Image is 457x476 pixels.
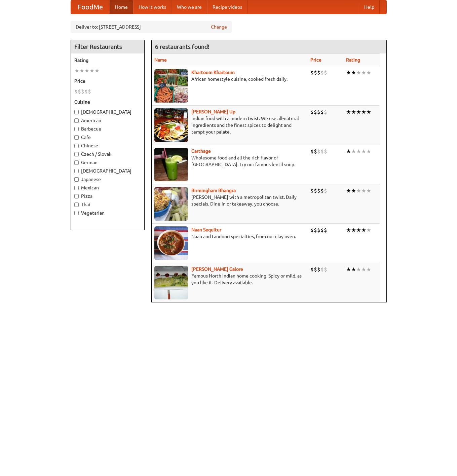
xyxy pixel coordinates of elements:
li: $ [317,226,320,234]
label: Cafe [74,134,141,141]
label: Chinese [74,142,141,149]
input: Japanese [74,177,79,182]
a: [PERSON_NAME] Galore [191,266,243,272]
li: ★ [356,266,361,273]
li: $ [320,266,324,273]
li: ★ [366,187,371,194]
li: ★ [351,148,356,155]
input: Barbecue [74,127,79,131]
label: Thai [74,201,141,208]
li: ★ [351,108,356,116]
li: ★ [361,69,366,76]
input: American [74,118,79,123]
input: Thai [74,203,79,207]
label: American [74,117,141,124]
li: ★ [361,266,366,273]
li: ★ [356,187,361,194]
li: $ [314,266,317,273]
li: $ [317,187,320,194]
li: $ [324,266,327,273]
label: Japanese [74,176,141,183]
li: $ [314,148,317,155]
img: khartoum.jpg [154,69,188,103]
li: $ [324,226,327,234]
li: $ [317,108,320,116]
li: ★ [346,108,351,116]
li: $ [317,148,320,155]
li: $ [320,226,324,234]
li: ★ [366,148,371,155]
li: $ [310,69,314,76]
li: $ [320,187,324,194]
b: Carthage [191,148,211,154]
label: [DEMOGRAPHIC_DATA] [74,109,141,115]
li: $ [84,88,88,95]
li: ★ [361,226,366,234]
label: German [74,159,141,166]
input: Chinese [74,144,79,148]
a: Who we are [172,0,207,14]
h5: Rating [74,57,141,64]
input: Vegetarian [74,211,79,215]
p: Famous North Indian home cooking. Spicy or mild, as you like it. Delivery available. [154,272,305,286]
li: $ [324,69,327,76]
li: $ [310,108,314,116]
label: Vegetarian [74,210,141,216]
li: ★ [74,67,79,74]
input: Mexican [74,186,79,190]
li: $ [324,108,327,116]
li: $ [88,88,91,95]
li: ★ [361,108,366,116]
p: [PERSON_NAME] with a metropolitan twist. Daily specials. Dine-in or takeaway, you choose. [154,194,305,207]
li: $ [324,148,327,155]
li: ★ [366,69,371,76]
h5: Cuisine [74,99,141,105]
label: Mexican [74,184,141,191]
li: ★ [356,69,361,76]
img: curryup.jpg [154,108,188,142]
li: ★ [356,226,361,234]
li: $ [317,266,320,273]
li: $ [74,88,78,95]
a: Recipe videos [207,0,247,14]
li: ★ [351,187,356,194]
ng-pluralize: 6 restaurants found! [155,43,210,50]
li: $ [314,69,317,76]
li: ★ [351,226,356,234]
a: How it works [133,0,172,14]
li: $ [81,88,84,95]
li: $ [310,266,314,273]
li: ★ [361,148,366,155]
li: ★ [351,266,356,273]
li: ★ [366,226,371,234]
h4: Filter Restaurants [71,40,144,53]
li: $ [320,148,324,155]
input: Pizza [74,194,79,198]
li: $ [310,187,314,194]
li: ★ [346,226,351,234]
li: ★ [366,266,371,273]
a: Naan Sequitur [191,227,221,232]
h5: Price [74,78,141,84]
a: Khartoum Khartoum [191,70,235,75]
li: $ [317,69,320,76]
li: ★ [366,108,371,116]
li: ★ [351,69,356,76]
li: ★ [79,67,84,74]
li: $ [310,226,314,234]
li: ★ [346,148,351,155]
a: Change [211,24,227,30]
a: [PERSON_NAME] Up [191,109,235,114]
li: ★ [361,187,366,194]
label: Barbecue [74,125,141,132]
a: Home [110,0,133,14]
input: Czech / Slovak [74,152,79,156]
input: [DEMOGRAPHIC_DATA] [74,169,79,173]
li: ★ [94,67,100,74]
li: $ [310,148,314,155]
a: Name [154,57,167,63]
img: naansequitur.jpg [154,226,188,260]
